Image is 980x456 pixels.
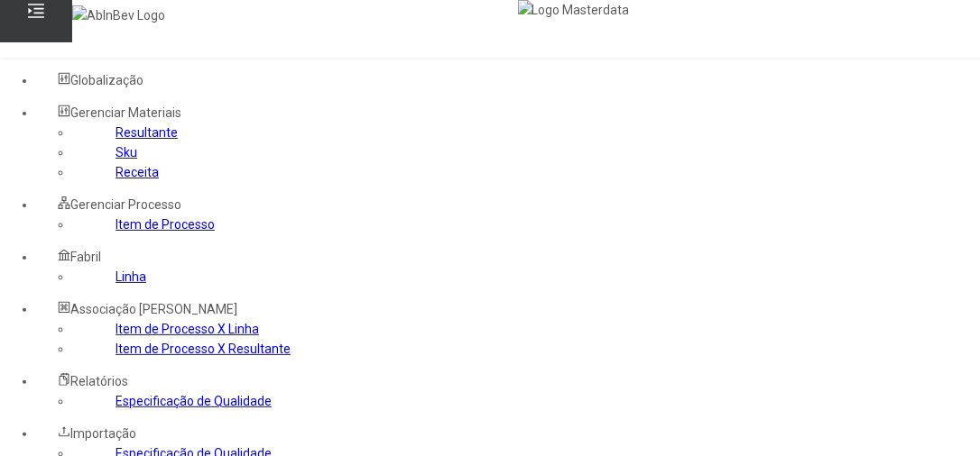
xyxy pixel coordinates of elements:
a: Linha [116,269,146,284]
a: Receita [116,165,159,179]
a: Especificação de Qualidade [116,394,272,408]
a: Resultante [116,125,178,140]
span: Relatórios [70,374,128,388]
a: Item de Processo X Linha [116,322,259,336]
a: Sku [116,145,137,160]
span: Fabril [70,250,101,264]
span: Associação [PERSON_NAME] [70,302,237,316]
a: Item de Processo X Resultante [116,342,291,356]
a: Item de Processo [116,217,215,232]
span: Gerenciar Processo [70,197,181,212]
span: Globalização [70,73,143,87]
span: Importação [70,426,136,441]
img: AbInBev Logo [72,5,165,25]
span: Gerenciar Materiais [70,105,181,120]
